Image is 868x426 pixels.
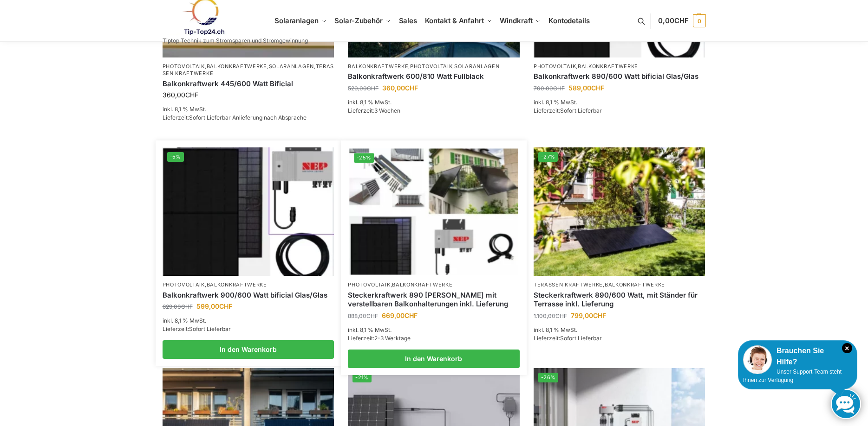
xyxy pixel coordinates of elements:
bdi: 799,00 [571,312,606,319]
bdi: 1.100,00 [534,312,567,319]
a: Balkonkraftwerke [348,63,408,70]
p: inkl. 8,1 % MwSt. [163,317,334,325]
p: , [534,281,705,288]
a: Balkonkraftwerke [605,281,665,288]
span: Solar-Zubehör [334,16,383,25]
span: CHF [591,84,604,92]
bdi: 599,00 [196,302,232,310]
a: Photovoltaik [348,281,390,288]
p: inkl. 8,1 % MwSt. [534,98,705,107]
img: Steckerkraftwerk 890/600 Watt, mit Ständer für Terrasse inkl. Lieferung [534,147,705,276]
span: Sofort Lieferbar [189,325,231,332]
a: In den Warenkorb legen: „Balkonkraftwerk 900/600 Watt bificial Glas/Glas“ [163,340,334,359]
a: Balkonkraftwerk 600/810 Watt Fullblack [348,72,520,81]
span: Unser Support-Team steht Ihnen zur Verfügung [743,369,842,383]
span: CHF [219,302,232,310]
p: inkl. 8,1 % MwSt. [163,105,334,114]
a: Photovoltaik [410,63,452,70]
a: -25%860 Watt Komplett mit Balkonhalterung [349,149,518,275]
span: Sofort Lieferbar [560,335,602,342]
span: Kontodetails [548,16,590,25]
a: In den Warenkorb legen: „Steckerkraftwerk 890 Watt mit verstellbaren Balkonhalterungen inkl. Lief... [348,350,520,368]
a: Balkonkraftwerke [578,63,638,70]
span: Sofort Lieferbar Anlieferung nach Absprache [189,114,307,121]
bdi: 360,00 [382,84,418,92]
span: CHF [181,303,193,310]
span: Sales [399,16,418,25]
p: , , , [163,63,334,77]
bdi: 888,00 [348,312,378,319]
a: Solaranlagen [269,63,314,70]
a: Terassen Kraftwerke [534,281,603,288]
p: Tiptop Technik zum Stromsparen und Stromgewinnung [163,38,308,44]
span: CHF [367,85,379,92]
span: Lieferzeit: [348,107,400,114]
img: Bificiales Hochleistungsmodul [163,147,334,276]
p: , , [348,63,520,70]
span: Solaranlagen [274,16,319,25]
a: Photovoltaik [163,63,205,70]
p: , [348,281,520,288]
span: CHF [405,84,418,92]
a: -5%Bificiales Hochleistungsmodul [163,147,334,276]
bdi: 700,00 [534,85,565,92]
bdi: 669,00 [382,312,418,319]
a: Balkonkraftwerke [207,281,267,288]
span: CHF [674,16,689,25]
span: CHF [553,85,565,92]
bdi: 520,00 [348,85,379,92]
span: CHF [185,91,198,99]
a: Balkonkraftwerke [392,281,452,288]
div: Brauchen Sie Hilfe? [743,345,852,368]
a: Balkonkraftwerk 900/600 Watt bificial Glas/Glas [163,291,334,300]
a: Steckerkraftwerk 890 Watt mit verstellbaren Balkonhalterungen inkl. Lieferung [348,291,520,309]
span: Lieferzeit: [534,335,602,342]
span: 0,00 [658,16,688,25]
img: 860 Watt Komplett mit Balkonhalterung [349,149,518,275]
a: Balkonkraftwerke [207,63,267,70]
span: Lieferzeit: [534,107,602,114]
span: Kontakt & Anfahrt [425,16,484,25]
a: Balkonkraftwerk 445/600 Watt Bificial [163,79,334,89]
a: Photovoltaik [163,281,205,288]
a: Photovoltaik [534,63,576,70]
p: , [534,63,705,70]
a: Terassen Kraftwerke [163,63,334,76]
span: CHF [593,312,606,319]
bdi: 589,00 [568,84,604,92]
span: 2-3 Werktage [374,335,411,342]
img: Customer service [743,345,772,374]
span: CHF [555,312,567,319]
span: 0 [693,14,706,27]
a: -27%Steckerkraftwerk 890/600 Watt, mit Ständer für Terrasse inkl. Lieferung [534,147,705,276]
span: 3 Wochen [374,107,400,114]
span: CHF [366,312,378,319]
bdi: 629,00 [163,303,193,310]
a: Steckerkraftwerk 890/600 Watt, mit Ständer für Terrasse inkl. Lieferung [534,291,705,309]
span: Lieferzeit: [163,114,307,121]
span: Sofort Lieferbar [560,107,602,114]
bdi: 360,00 [163,91,198,99]
a: Balkonkraftwerk 890/600 Watt bificial Glas/Glas [534,72,705,81]
span: Lieferzeit: [348,335,411,342]
a: Solaranlagen [454,63,499,70]
p: inkl. 8,1 % MwSt. [534,326,705,334]
p: inkl. 8,1 % MwSt. [348,326,520,334]
p: inkl. 8,1 % MwSt. [348,98,520,107]
span: CHF [405,312,418,319]
a: 0,00CHF 0 [658,7,705,35]
span: Lieferzeit: [163,325,231,332]
p: , [163,281,334,288]
i: Schließen [842,343,852,353]
span: Windkraft [500,16,532,25]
